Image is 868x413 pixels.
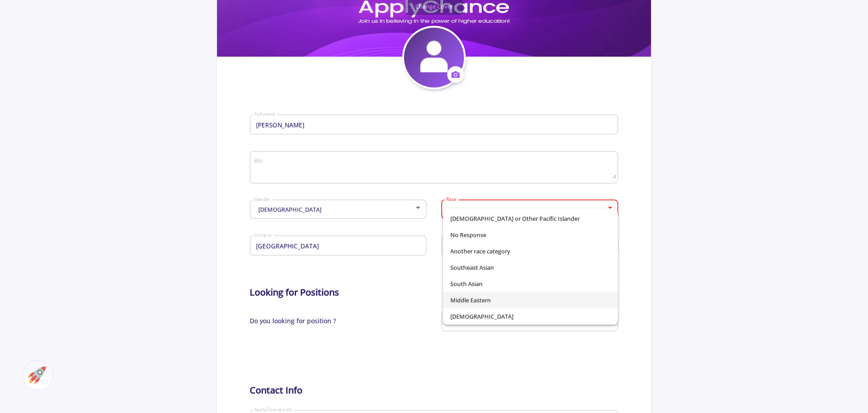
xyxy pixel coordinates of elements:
[450,292,611,308] span: Middle Eastern
[450,227,611,243] span: No Response
[450,243,611,259] span: Another race category
[450,210,611,227] span: [DEMOGRAPHIC_DATA] or Other Pacific Islander
[450,308,611,325] span: [DEMOGRAPHIC_DATA]
[450,276,611,292] span: South Asian
[450,259,611,276] span: Southeast Asian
